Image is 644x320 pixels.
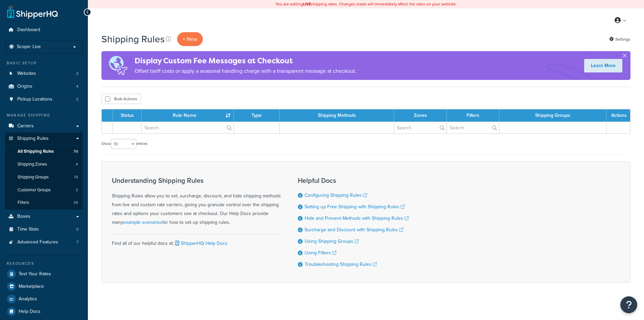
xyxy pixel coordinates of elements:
a: Hide and Prevent Methods with Shipping Rules [305,215,409,222]
li: Websites [5,67,83,80]
a: Test Your Rates [5,268,83,280]
span: 5 [76,187,78,193]
a: Customer Groups 5 [5,184,83,196]
p: + New [177,32,203,46]
p: Offset tariff costs or apply a seasonal handling charge with a transparent message at checkout. [135,66,356,76]
span: 4 [76,84,78,89]
span: 74 [74,174,78,180]
div: Basic Setup [5,60,83,66]
li: Time Slots [5,223,83,236]
li: Filters [5,196,83,209]
th: Rule Name [142,109,234,122]
span: 0 [76,227,78,232]
span: Filters [18,200,29,206]
a: Filters 26 [5,196,83,209]
a: Shipping Groups 74 [5,171,83,184]
span: 7 [76,239,78,245]
span: Origins [17,84,32,89]
div: Resources [5,261,83,266]
a: Settings [609,35,630,44]
span: Test Your Rates [19,271,51,277]
input: Search [447,122,499,133]
a: Setting up Free Shipping with Shipping Rules [305,203,405,210]
a: Surcharge and Discount with Shipping Rules [305,226,403,233]
a: Using Filters [305,249,336,256]
th: Status [113,109,142,122]
h3: Understanding Shipping Rules [112,177,281,184]
button: Bulk Actions [101,94,141,104]
input: Search [394,122,447,133]
h3: Helpful Docs [298,177,409,184]
button: Open Resource Center [620,296,637,313]
a: Troubleshooting Shipping Rules [305,261,377,268]
a: example scenarios [123,219,162,226]
span: 4 [76,162,78,167]
a: Pickup Locations 2 [5,93,83,106]
a: Dashboard [5,24,83,36]
span: Shipping Groups [18,174,49,180]
span: Carriers [17,123,34,129]
label: Show entries [101,139,147,149]
span: Pickup Locations [17,97,52,102]
a: Shipping Zones 4 [5,158,83,171]
th: Shipping Groups [499,109,606,122]
h4: Display Custom Fee Messages at Checkout [135,55,356,66]
a: Help Docs [5,305,83,318]
h1: Shipping Rules [101,33,165,46]
li: Shipping Rules [5,132,83,210]
a: All Shipping Rules 76 [5,145,83,158]
a: Using Shipping Groups [305,238,359,245]
span: Websites [17,71,36,77]
select: Showentries [111,139,136,149]
span: Shipping Rules [17,136,49,142]
th: Filters [447,109,499,122]
a: Time Slots 0 [5,223,83,236]
div: Find all of our helpful docs at: [112,234,281,248]
a: Carriers [5,120,83,132]
span: 76 [73,149,78,154]
a: Marketplace [5,280,83,293]
th: Actions [606,109,630,122]
a: Shipping Rules [5,132,83,145]
span: Dashboard [17,27,40,33]
li: Customer Groups [5,184,83,196]
th: Shipping Methods [280,109,394,122]
span: Time Slots [17,227,39,232]
li: Pickup Locations [5,93,83,106]
span: Marketplace [19,284,44,290]
li: All Shipping Rules [5,145,83,158]
a: Boxes [5,210,83,223]
a: Learn More [584,59,622,72]
span: 2 [76,71,78,77]
span: 26 [73,200,78,206]
a: Websites 2 [5,67,83,80]
a: Origins 4 [5,80,83,93]
input: Search [142,122,234,133]
span: All Shipping Rules [18,149,54,154]
a: Advanced Features 7 [5,236,83,249]
li: Advanced Features [5,236,83,249]
span: Boxes [17,214,30,219]
li: Shipping Zones [5,158,83,171]
a: Analytics [5,293,83,305]
img: duties-banner-06bc72dcb5fe05cb3f9472aba00be2ae8eb53ab6f0d8bb03d382ba314ac3c341.png [101,51,135,80]
div: Manage Shipping [5,112,83,118]
th: Zones [394,109,447,122]
span: Analytics [19,296,37,302]
div: Shipping Rules allow you to set, surcharge, discount, and hide shipping methods from live and cus... [112,177,281,227]
li: Origins [5,80,83,93]
span: 2 [76,97,78,102]
span: Shipping Zones [18,162,47,167]
a: Configuring Shipping Rules [305,192,367,199]
span: Help Docs [19,309,41,315]
span: Scope: Live [17,44,41,50]
b: LIVE [303,1,311,7]
span: Advanced Features [17,239,58,245]
a: ShipperHQ Home [7,5,58,19]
